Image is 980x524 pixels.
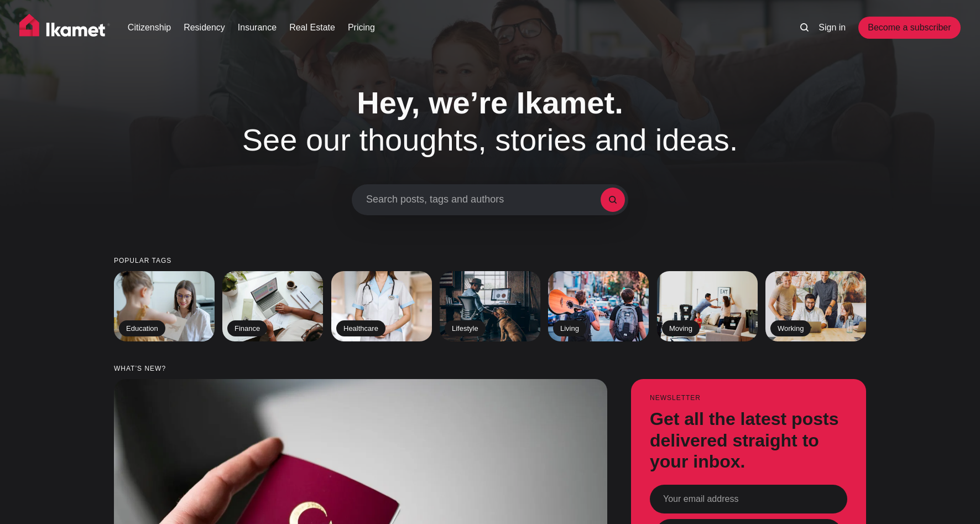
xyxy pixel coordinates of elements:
[553,320,586,337] h2: Living
[348,21,375,34] a: Pricing
[114,257,866,264] small: Popular tags
[650,485,847,514] input: Your email address
[657,271,758,341] a: Moving
[336,320,385,337] h2: Healthcare
[366,194,601,206] span: Search posts, tags and authors
[208,84,772,158] h1: See our thoughts, stories and ideas.
[440,271,540,341] a: Lifestyle
[184,21,225,34] a: Residency
[858,17,960,39] a: Become a subscriber
[119,320,165,337] h2: Education
[650,395,847,402] small: Newsletter
[765,271,866,341] a: Working
[222,271,323,341] a: Finance
[548,271,649,341] a: Living
[770,320,811,337] h2: Working
[19,14,110,41] img: Ikamet home
[238,21,277,34] a: Insurance
[662,320,700,337] h2: Moving
[128,21,171,34] a: Citizenship
[819,21,846,34] a: Sign in
[114,365,866,372] small: What’s new?
[331,271,432,341] a: Healthcare
[227,320,267,337] h2: Finance
[445,320,486,337] h2: Lifestyle
[650,409,847,473] h3: Get all the latest posts delivered straight to your inbox.
[357,85,623,120] span: Hey, we’re Ikamet.
[114,271,215,341] a: Education
[289,21,335,34] a: Real Estate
